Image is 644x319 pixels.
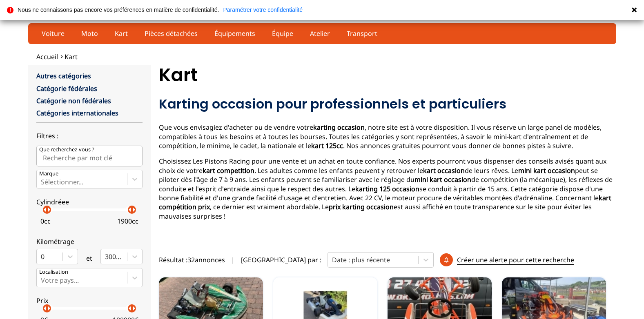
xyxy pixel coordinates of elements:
[518,166,575,175] strong: mini kart occasion
[36,131,143,140] p: Filtres :
[39,146,94,153] p: Que recherchez-vous ?
[105,253,107,260] input: 300000
[44,205,54,215] p: arrow_right
[311,141,343,150] strong: kart 125cc
[313,123,365,132] strong: karting occasion
[457,255,574,265] p: Créer une alerte pour cette recherche
[44,303,54,313] p: arrow_right
[231,255,235,264] span: |
[117,217,138,226] p: 1900 cc
[36,27,70,40] a: Voiture
[341,27,383,40] a: Transport
[223,7,303,13] a: Paramétrer votre confidentialité
[36,71,91,80] a: Autres catégories
[125,205,135,215] p: arrow_left
[139,27,203,40] a: Pièces détachées
[18,7,219,13] p: Nous ne connaissons pas encore vos préférences en matière de confidentialité.
[36,146,143,166] input: Que recherchez-vous ?
[41,178,42,186] input: MarqueSélectionner...
[36,109,118,117] a: Catégories internationales
[241,255,321,264] p: [GEOGRAPHIC_DATA] par :
[65,52,78,61] a: Kart
[159,255,225,264] span: Résultat : 32 annonces
[109,27,133,40] a: Kart
[36,96,111,105] a: Catégorie non fédérales
[36,52,58,61] a: Accueil
[40,303,50,313] p: arrow_left
[76,27,103,40] a: Moto
[129,303,139,313] p: arrow_right
[36,84,97,93] a: Catégorie fédérales
[36,237,143,246] p: Kilométrage
[41,253,42,260] input: 0
[414,175,471,184] strong: mini kart occasion
[86,254,92,263] p: et
[159,123,616,150] p: Que vous envisagiez d'acheter ou de vendre votre , notre site est à votre disposition. Il vous ré...
[305,27,335,40] a: Atelier
[159,65,616,85] h1: Kart
[267,27,299,40] a: Équipe
[129,205,139,215] p: arrow_right
[423,166,465,175] strong: kart occasion
[159,193,611,211] strong: kart compétition prix
[159,157,616,221] p: Choisissez Les Pistons Racing pour une vente et un achat en toute confiance. Nos experts pourront...
[125,303,135,313] p: arrow_left
[329,202,394,211] strong: prix karting occasion
[39,170,58,177] p: Marque
[159,96,616,112] h2: Karting occasion pour professionnels et particuliers
[36,197,143,206] p: Cylindréee
[36,296,143,305] p: Prix
[41,277,42,284] input: Votre pays...
[40,205,50,215] p: arrow_left
[355,184,419,193] strong: karting 125 occasion
[39,268,68,276] p: Localisation
[209,27,261,40] a: Équipements
[40,217,51,226] p: 0 cc
[203,166,254,175] strong: kart competition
